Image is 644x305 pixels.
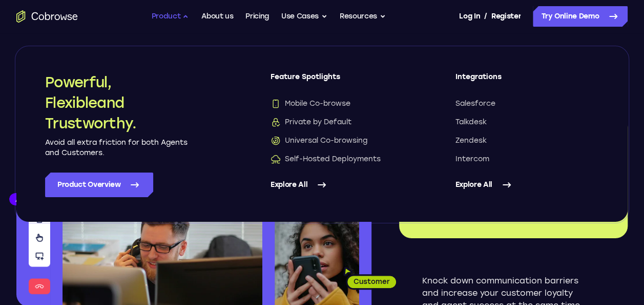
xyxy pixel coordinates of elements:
button: Use Cases [281,6,327,27]
h2: Powerful, Flexible and Trustworthy. [45,72,189,134]
img: Mobile Co-browse [271,99,281,109]
a: Explore All [271,173,414,197]
a: Zendesk [455,136,599,146]
span: Talkdesk [455,117,487,127]
span: Integrations [455,72,599,90]
span: / [484,10,487,23]
button: Product [152,6,190,27]
a: Mobile Co-browseMobile Co-browse [271,99,414,109]
a: Go to the home page [16,10,78,23]
img: Private by Default [271,117,281,127]
a: Log In [459,6,480,27]
img: Self-Hosted Deployments [271,154,281,164]
button: Resources [340,6,386,27]
span: Universal Co-browsing [271,136,367,146]
span: Feature Spotlights [271,72,414,90]
a: Explore All [455,173,599,197]
a: Private by DefaultPrivate by Default [271,117,414,127]
p: Avoid all extra friction for both Agents and Customers. [45,138,189,158]
a: Pricing [245,6,269,27]
span: Self-Hosted Deployments [271,154,381,164]
a: Self-Hosted DeploymentsSelf-Hosted Deployments [271,154,414,164]
a: Talkdesk [455,117,599,127]
a: Universal Co-browsingUniversal Co-browsing [271,136,414,146]
a: Try Online Demo [533,6,628,27]
span: Zendesk [455,136,487,146]
span: Salesforce [455,99,495,109]
a: About us [201,6,233,27]
a: Intercom [455,154,599,164]
span: Intercom [455,154,489,164]
a: Salesforce [455,99,599,109]
span: Private by Default [271,117,351,127]
span: Mobile Co-browse [271,99,350,109]
a: Product Overview [45,173,153,197]
img: Universal Co-browsing [271,136,281,146]
a: Register [491,6,521,27]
